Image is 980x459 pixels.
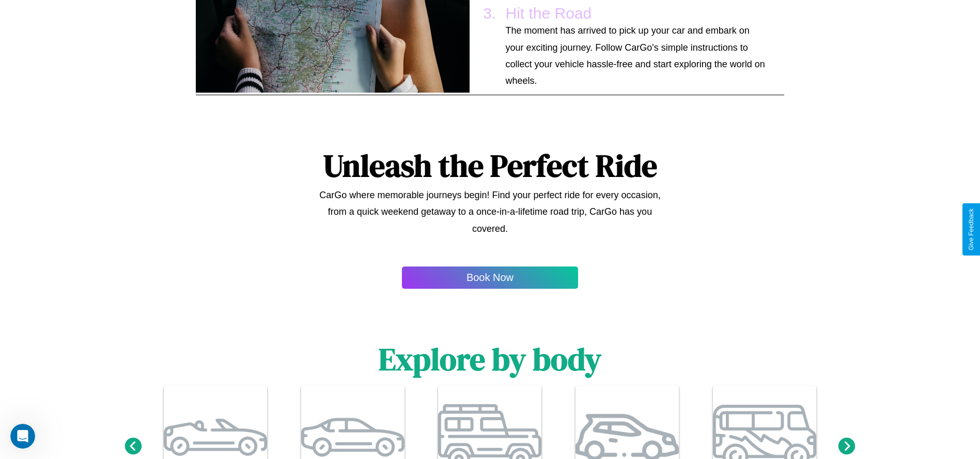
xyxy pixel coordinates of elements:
p: CarGo where memorable journeys begin! Find your perfect ride for every occasion, from a quick wee... [314,187,666,237]
div: Give Feedback [968,209,975,250]
button: Book Now [402,266,578,289]
iframe: Intercom live chat [10,424,35,449]
p: The moment has arrived to pick up your car and embark on your exciting journey. Follow CarGo's si... [506,22,769,90]
h1: Unleash the Perfect Ride [323,144,657,187]
h1: Explore by body [379,338,601,380]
